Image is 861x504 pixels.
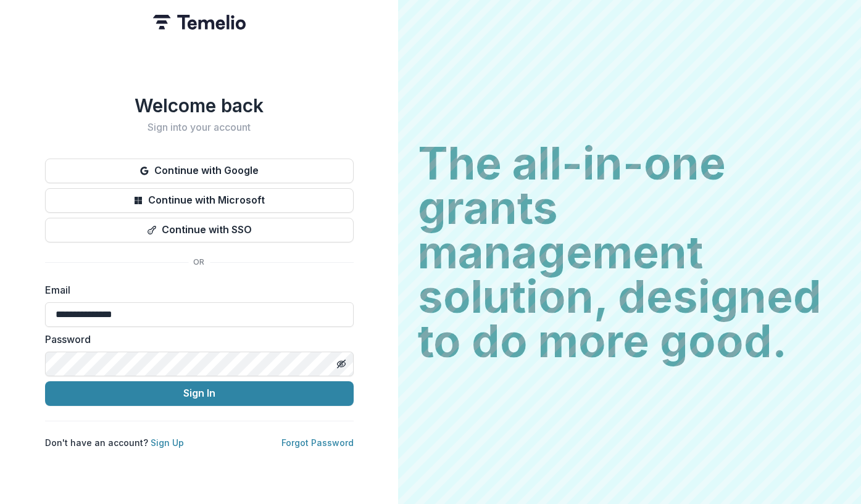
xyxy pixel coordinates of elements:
[45,332,346,347] label: Password
[45,159,354,183] button: Continue with Google
[153,15,246,30] img: Temelio
[45,283,346,297] label: Email
[45,122,354,133] h2: Sign into your account
[281,437,354,448] a: Forgot Password
[45,94,354,117] h1: Welcome back
[45,218,354,242] button: Continue with SSO
[45,436,184,449] p: Don't have an account?
[331,354,351,374] button: Toggle password visibility
[45,381,354,406] button: Sign In
[45,188,354,213] button: Continue with Microsoft
[151,437,184,448] a: Sign Up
